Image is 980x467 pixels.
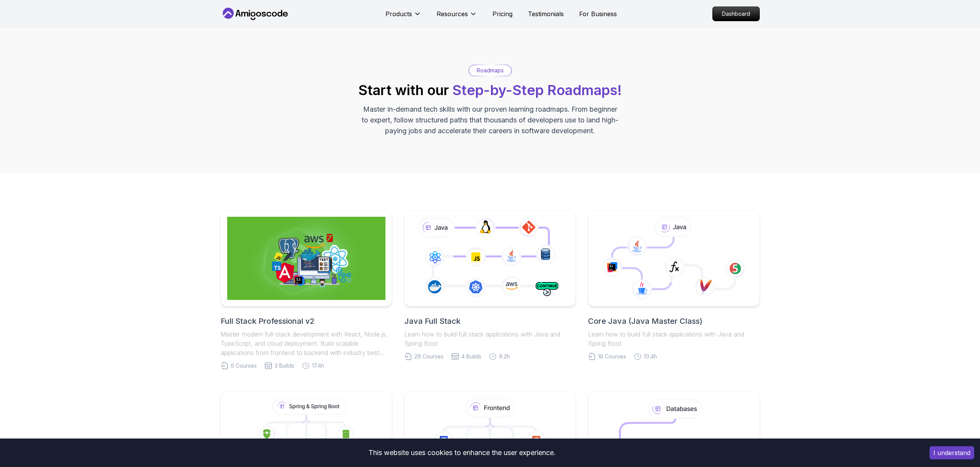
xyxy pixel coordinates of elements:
a: Dashboard [712,7,760,21]
h2: Full Stack Professional v2 [221,316,392,326]
p: Learn how to build full stack applications with Java and Spring Boot [588,330,759,348]
button: Products [385,9,421,25]
span: 10.4h [644,353,657,360]
span: Step-by-Step Roadmaps! [452,82,622,99]
span: 4 Builds [461,353,481,360]
span: 3 Builds [275,362,294,370]
span: 6 Courses [231,362,257,370]
a: Pricing [493,9,513,18]
h2: Start with our [358,82,622,98]
button: Resources [437,9,477,25]
span: 17.4h [312,362,324,370]
p: Master modern full-stack development with React, Node.js, TypeScript, and cloud deployment. Build... [221,330,392,357]
a: Java Full StackLearn how to build full stack applications with Java and Spring Boot29 Courses4 Bu... [404,210,576,360]
p: Resources [437,9,468,18]
p: Master in-demand tech skills with our proven learning roadmaps. From beginner to expert, follow s... [361,104,620,136]
p: Dashboard [713,7,759,21]
h2: Core Java (Java Master Class) [588,316,759,326]
a: Testimonials [528,9,564,18]
div: This website uses cookies to enhance the user experience. [6,444,918,461]
span: 9.2h [499,353,510,360]
img: Full Stack Professional v2 [227,217,385,300]
a: Core Java (Java Master Class)Learn how to build full stack applications with Java and Spring Boot... [588,210,759,360]
h2: Java Full Stack [404,316,576,326]
p: Learn how to build full stack applications with Java and Spring Boot [404,330,576,348]
a: For Business [579,9,617,18]
p: Products [385,9,412,18]
p: Roadmaps [477,67,504,74]
span: 18 Courses [598,353,626,360]
span: 29 Courses [414,353,444,360]
button: Accept cookies [930,446,974,459]
a: Full Stack Professional v2Full Stack Professional v2Master modern full-stack development with Rea... [221,210,392,370]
